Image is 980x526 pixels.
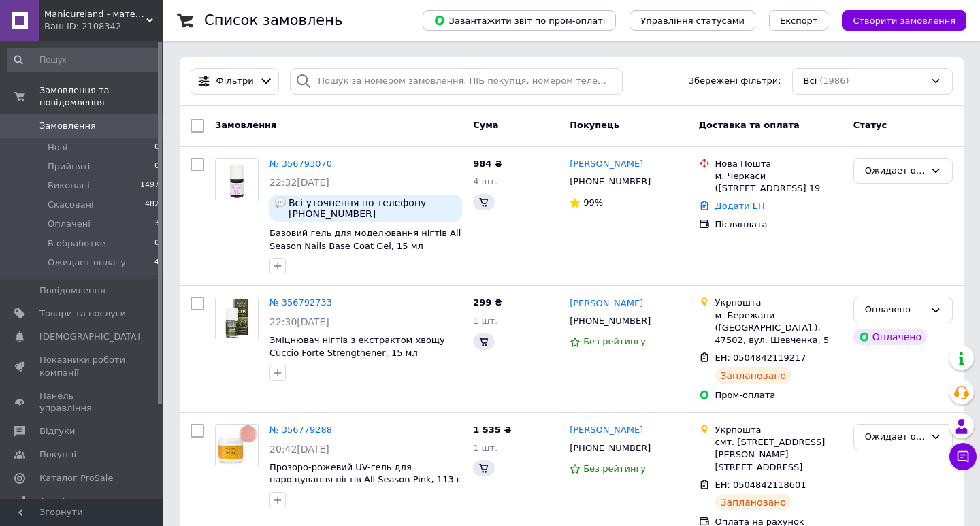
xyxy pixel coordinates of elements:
span: Покупець [570,120,619,130]
span: 984 ₴ [473,159,502,169]
span: 20:42[DATE] [269,444,329,455]
span: Панель управління [39,390,126,414]
span: Управління статусами [640,16,745,26]
div: м. Черкаси ([STREET_ADDRESS] 19 [715,170,843,195]
div: Ожидает оплату [865,164,925,178]
a: [PERSON_NAME] [570,424,643,437]
a: Фото товару [215,424,259,467]
span: 1 шт. [473,316,497,326]
input: Пошук [7,48,161,72]
span: Ожидает оплату [48,257,126,269]
a: № 356792733 [269,297,332,308]
span: Товари та послуги [39,308,126,320]
div: Заплановано [715,494,792,510]
span: Нові [48,142,67,154]
span: Відгуки [39,425,75,438]
div: [PHONE_NUMBER] [567,173,653,191]
span: Замовлення [39,120,96,132]
a: Фото товару [215,158,259,201]
span: Каталог ProSale [39,472,113,484]
span: 1497 [140,180,159,192]
span: Прийняті [48,161,90,173]
span: Скасовані [48,199,94,211]
span: 1 535 ₴ [473,425,511,435]
a: № 356793070 [269,159,332,169]
a: Зміцнювач нігтів з екстрактом хвощу Cuccio Forte Strengthener, 15 мл [269,335,445,358]
span: Замовлення та повідомлення [39,84,163,109]
span: Експорт [780,16,818,26]
span: Створити замовлення [853,16,955,26]
span: 299 ₴ [473,297,502,308]
span: 0 [154,161,159,173]
img: Фото товару [216,425,258,467]
img: Фото товару [216,297,258,340]
a: Додати ЕН [715,201,765,211]
span: ЕН: 0504842118601 [715,480,806,490]
div: м. Бережани ([GEOGRAPHIC_DATA].), 47502, вул. Шевченка, 5 [715,310,843,347]
span: Оплачені [48,218,91,230]
a: № 356779288 [269,425,332,435]
span: 99% [583,197,603,208]
span: Завантажити звіт по пром-оплаті [434,14,605,27]
a: Створити замовлення [828,15,966,25]
span: Фільтри [216,75,254,88]
button: Чат з покупцем [949,443,977,470]
div: Заплановано [715,367,792,384]
button: Завантажити звіт по пром-оплаті [423,10,616,31]
div: Укрпошта [715,424,843,436]
span: 22:30[DATE] [269,316,329,327]
span: Manicureland - матеріали для моделювання та догляду за нігтями, косметика для SPA. [44,8,146,20]
span: Повідомлення [39,284,105,297]
div: [PHONE_NUMBER] [567,312,653,330]
span: ЕН: 0504842119217 [715,352,806,363]
span: Замовлення [215,120,276,130]
span: 4 [154,257,159,269]
a: [PERSON_NAME] [570,158,643,171]
span: 0 [154,237,159,250]
span: 0 [154,142,159,154]
span: 1 шт. [473,443,497,453]
div: Ожидает оплату [865,430,925,444]
span: Без рейтингу [583,463,646,474]
span: Покупці [39,448,76,461]
div: Післяплата [715,218,843,231]
div: Ваш ID: 2108342 [44,20,163,33]
span: Доставка та оплата [699,120,800,130]
span: [DEMOGRAPHIC_DATA] [39,331,140,343]
span: Статус [853,120,887,130]
div: Пром-оплата [715,389,843,401]
span: Cума [473,120,498,130]
div: Оплачено [865,303,925,317]
div: Оплачено [853,329,927,345]
input: Пошук за номером замовлення, ПІБ покупця, номером телефону, Email, номером накладної [290,68,623,95]
button: Створити замовлення [842,10,966,31]
img: :speech_balloon: [275,197,286,208]
div: Нова Пошта [715,158,843,170]
span: (1986) [819,76,849,86]
a: Базовий гель для моделювання нігтів All Season Nails Base Coat Gel, 15 мл [269,228,461,251]
span: Всі [804,75,817,88]
span: Показники роботи компанії [39,354,126,378]
a: [PERSON_NAME] [570,297,643,310]
span: 22:32[DATE] [269,177,329,188]
a: Фото товару [215,297,259,340]
div: смт. [STREET_ADDRESS] [PERSON_NAME][STREET_ADDRESS] [715,436,843,474]
span: 4 шт. [473,176,497,186]
span: 482 [145,199,159,211]
button: Експорт [769,10,829,31]
a: Прозоро-рожевий UV-гель для нарощування нігтів All Season Pink, 113 г [269,462,461,485]
img: Фото товару [216,159,258,201]
div: [PHONE_NUMBER] [567,440,653,457]
span: Всі уточнення по телефону [PHONE_NUMBER] [PERSON_NAME], є і [PERSON_NAME] [289,197,457,219]
span: 3 [154,218,159,230]
span: Збережені фільтри: [689,75,781,88]
button: Управління статусами [630,10,755,31]
span: В обработке [48,237,105,250]
span: Аналітика [39,495,86,508]
span: Виконані [48,180,90,192]
div: Укрпошта [715,297,843,309]
span: Без рейтингу [583,336,646,346]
